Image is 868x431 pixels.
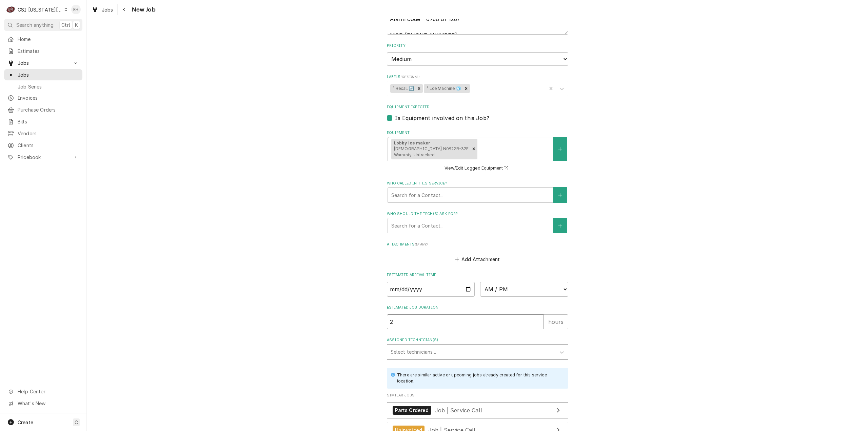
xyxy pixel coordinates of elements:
[75,419,78,426] span: C
[18,130,79,137] span: Vendors
[387,337,568,359] div: Assigned Technician(s)
[4,152,82,163] a: Go to Pricebook
[4,69,82,80] a: Jobs
[387,272,568,296] div: Estimated Arrival Time
[71,5,81,14] div: KH
[18,388,78,395] span: Help Center
[470,139,477,160] div: Remove [object Object]
[4,116,82,127] a: Bills
[130,5,156,14] span: New Job
[462,84,470,93] div: Remove ² Ice Machine 🧊
[4,45,82,57] a: Estimates
[415,84,423,93] div: Remove ¹ Recall 🔄
[18,6,62,13] div: CSI [US_STATE][GEOGRAPHIC_DATA]
[394,146,469,157] span: [DEMOGRAPHIC_DATA] N0922R-32E Warranty: Untracked
[480,282,568,297] select: Time Select
[558,223,562,228] svg: Create New Contact
[544,314,568,329] div: hours
[393,406,431,415] div: Parts Ordered
[18,154,69,161] span: Pricebook
[415,242,428,246] span: ( if any )
[387,104,568,122] div: Equipment Expected
[387,181,568,186] label: Who called in this service?
[16,21,54,28] span: Search anything
[387,211,568,217] label: Who should the tech(s) ask for?
[4,34,82,45] a: Home
[387,130,568,136] label: Equipment
[387,242,568,247] label: Attachments
[18,400,78,407] span: What's New
[387,337,568,343] label: Assigned Technician(s)
[387,211,568,233] div: Who should the tech(s) ask for?
[18,47,79,55] span: Estimates
[454,255,501,264] button: Add Attachment
[61,21,70,28] span: Ctrl
[18,94,79,101] span: Invoices
[387,282,475,297] input: Date
[18,83,79,90] span: Job Series
[394,140,430,145] strong: Lobby ice maker
[387,242,568,264] div: Attachments
[75,21,78,28] span: K
[18,118,79,125] span: Bills
[387,393,568,398] span: Similar Jobs
[4,104,82,115] a: Purchase Orders
[4,386,82,397] a: Go to Help Center
[119,4,130,15] button: Navigate back
[443,164,511,173] button: View/Edit Logged Equipment
[387,181,568,203] div: Who called in this service?
[4,81,82,92] a: Job Series
[400,75,419,79] span: ( optional )
[4,140,82,151] a: Clients
[435,407,482,413] span: Job | Service Call
[18,59,69,66] span: Jobs
[424,84,462,93] div: ² Ice Machine 🧊
[18,419,33,425] span: Create
[387,305,568,310] label: Estimated Job Duration
[553,187,567,203] button: Create New Contact
[4,128,82,139] a: Vendors
[390,84,415,93] div: ¹ Recall 🔄
[395,114,489,122] label: Is Equipment involved on this Job?
[553,137,567,161] button: Create New Equipment
[387,43,568,48] label: Priority
[18,36,79,43] span: Home
[387,74,568,96] div: Labels
[4,19,82,31] button: Search anythingCtrlK
[558,147,562,152] svg: Create New Equipment
[387,130,568,172] div: Equipment
[18,142,79,149] span: Clients
[102,6,113,13] span: Jobs
[553,218,567,233] button: Create New Contact
[387,104,568,110] label: Equipment Expected
[18,106,79,113] span: Purchase Orders
[387,43,568,66] div: Priority
[18,71,79,78] span: Jobs
[397,372,561,385] div: There are similar active or upcoming jobs already created for this service location.
[558,193,562,198] svg: Create New Contact
[6,5,16,14] div: CSI Kansas City's Avatar
[387,402,568,419] a: View Job
[4,92,82,103] a: Invoices
[71,5,81,14] div: Kelsey Hetlage's Avatar
[6,5,16,14] div: C
[387,74,568,80] label: Labels
[387,272,568,278] label: Estimated Arrival Time
[89,4,116,15] a: Jobs
[4,57,82,68] a: Go to Jobs
[4,398,82,409] a: Go to What's New
[387,305,568,329] div: Estimated Job Duration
